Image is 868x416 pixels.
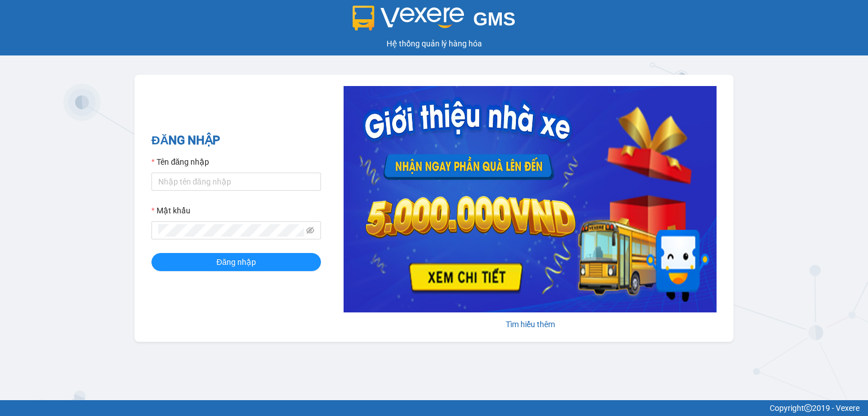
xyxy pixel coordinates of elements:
[344,318,717,331] div: Tìm hiểu thêm
[151,173,321,191] input: Tên đăng nhập
[473,8,515,29] span: GMS
[151,156,209,168] label: Tên đăng nhập
[151,131,321,150] h2: ĐĂNG NHẬP
[8,402,860,414] div: Copyright 2019 - Vexere
[353,17,516,26] a: GMS
[306,226,314,234] span: eye-invisible
[158,224,304,237] input: Mật khẩu
[151,253,321,271] button: Đăng nhập
[151,204,190,217] label: Mật khẩu
[3,37,865,50] div: Hệ thống quản lý hàng hóa
[344,86,717,312] img: banner-0
[804,404,812,412] span: copyright
[353,6,465,31] img: logo 2
[216,256,256,268] span: Đăng nhập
